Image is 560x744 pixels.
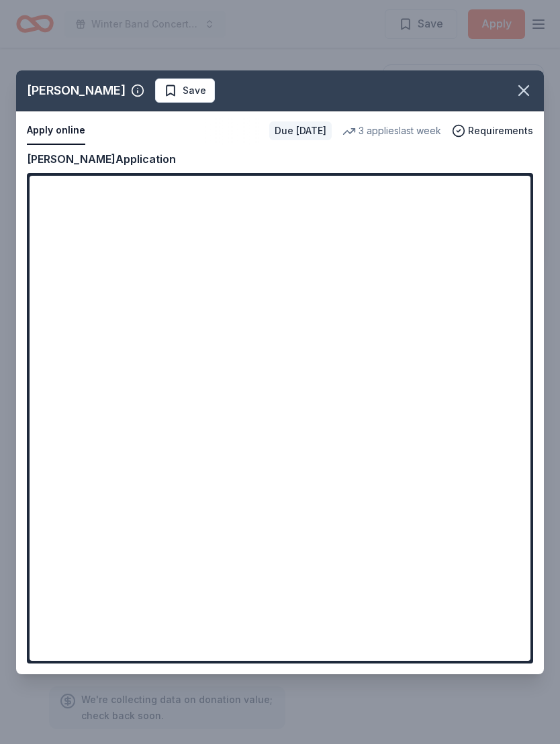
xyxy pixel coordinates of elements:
div: [PERSON_NAME] Application [27,150,176,168]
button: Apply online [27,117,85,145]
div: Due [DATE] [269,121,332,140]
div: 3 applies last week [342,123,441,139]
span: Save [183,83,206,99]
span: Requirements [468,123,533,139]
button: Save [155,78,215,103]
div: [PERSON_NAME] [27,80,126,101]
button: Requirements [452,123,533,139]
